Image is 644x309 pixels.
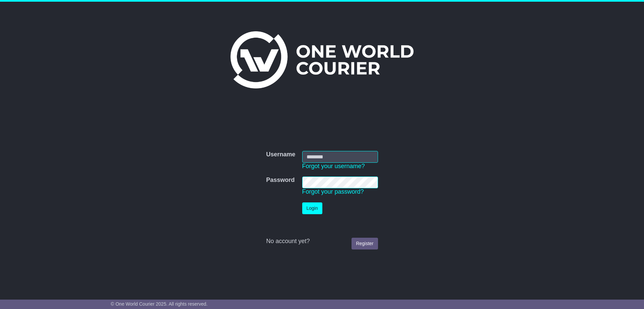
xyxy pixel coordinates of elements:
label: Username [266,151,295,158]
a: Forgot your username? [302,163,365,169]
span: © One World Courier 2025. All rights reserved. [111,301,208,307]
button: Login [302,202,322,214]
a: Register [352,238,378,249]
label: Password [266,177,294,184]
a: Forgot your password? [302,188,364,195]
img: One World [230,31,414,88]
div: No account yet? [266,238,378,245]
